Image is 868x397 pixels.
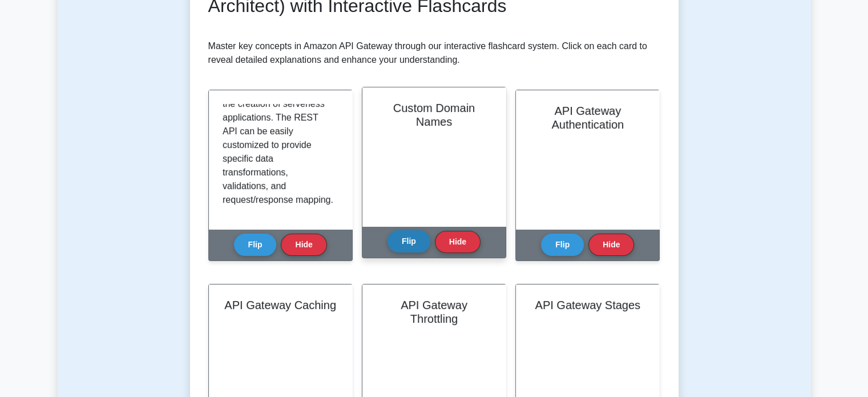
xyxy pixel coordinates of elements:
button: Flip [387,230,430,252]
h2: API Gateway Throttling [376,298,492,326]
button: Hide [588,234,634,256]
button: Flip [234,234,277,256]
h2: Custom Domain Names [376,101,492,129]
button: Flip [541,234,584,256]
button: Hide [435,231,481,253]
button: Hide [281,234,326,256]
p: Master key concepts in Amazon API Gateway through our interactive flashcard system. Click on each... [208,39,660,67]
h2: API Gateway Caching [223,298,338,312]
h2: API Gateway Authentication [530,104,645,131]
h2: API Gateway Stages [530,298,645,312]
